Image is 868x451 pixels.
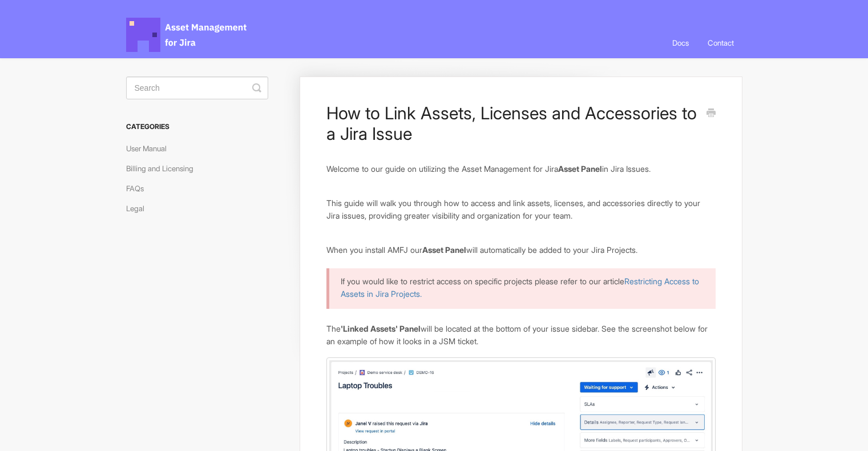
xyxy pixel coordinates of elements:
[558,164,602,174] b: Asset Panel
[326,244,715,256] p: When you install AMFJ our will automatically be added to your Jira Projects.
[341,275,701,300] p: If you would like to restrict access on specific projects please refer to our article
[126,116,268,137] h3: Categories
[126,199,153,218] a: Legal
[422,245,466,255] b: Asset Panel
[126,179,152,198] a: FAQs
[126,159,202,178] a: Billing and Licensing
[664,27,697,58] a: Docs
[706,107,716,120] a: Print this Article
[370,324,421,333] b: Assets' Panel
[341,324,368,333] b: 'Linked
[126,18,248,52] span: Asset Management for Jira Docs
[326,103,698,144] h1: How to Link Assets, Licenses and Accessories to a Jira Issue
[126,76,268,99] input: Search
[326,163,715,175] p: Welcome to our guide on utilizing the Asset Management for Jira in Jira Issues.
[341,276,699,299] a: Restricting Access to Assets in Jira Projects.
[326,197,715,222] p: This guide will walk you through how to access and link assets, licenses, and accessories directl...
[326,323,715,347] p: The will be located at the bottom of your issue sidebar. See the screenshot below for an example ...
[699,27,742,58] a: Contact
[126,139,175,158] a: User Manual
